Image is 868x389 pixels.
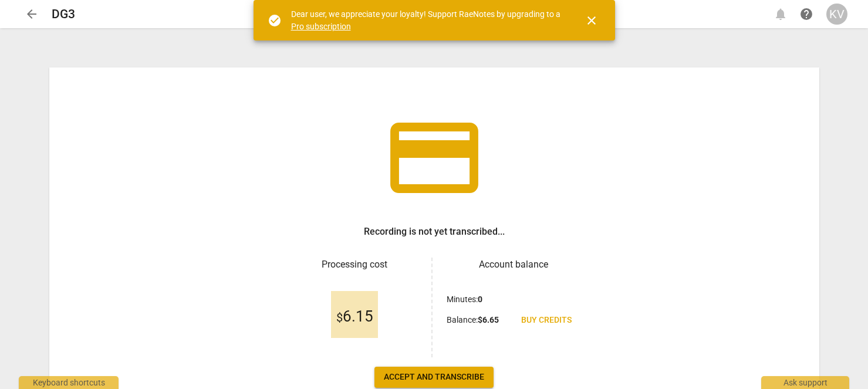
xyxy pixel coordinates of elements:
p: Minutes : [447,293,482,306]
span: close [585,13,599,28]
div: Ask support [761,376,849,389]
b: 0 [478,295,482,304]
b: $ 6.65 [478,315,499,324]
div: Dear user, we appreciate your loyalty! Support RaeNotes by upgrading to a [291,8,563,32]
h3: Account balance [447,258,581,272]
h3: Recording is not yet transcribed... [364,225,505,239]
div: Keyboard shortcuts [19,376,119,389]
span: Accept and transcribe [384,371,484,383]
span: $ [336,310,343,324]
span: help [799,7,813,21]
a: Buy credits [512,310,581,331]
span: check_circle [268,13,282,28]
button: Close [577,6,606,35]
a: Help [796,4,817,25]
h3: Processing cost [288,258,422,272]
span: arrow_back [25,7,39,21]
button: KV [826,4,847,25]
a: Pro subscription [291,22,351,31]
span: credit_card [381,105,487,211]
span: 6.15 [336,308,373,326]
h2: DG3 [52,7,75,22]
p: Balance : [447,314,499,326]
button: Accept and transcribe [374,367,494,388]
span: Buy credits [521,314,572,326]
